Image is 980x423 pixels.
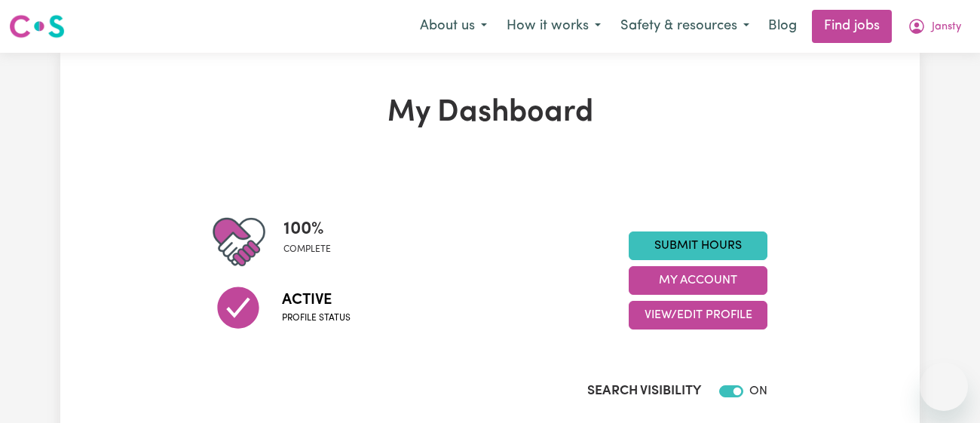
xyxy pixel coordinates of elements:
[282,311,351,325] span: Profile status
[283,216,343,268] div: Profile completeness: 100%
[9,13,65,40] img: Careseekers logo
[920,363,968,411] iframe: Button to launch messaging window
[629,231,767,260] a: Submit Hours
[932,19,961,35] span: Jansty
[749,385,767,397] span: ON
[497,11,611,42] button: How it works
[282,289,351,311] span: Active
[629,301,767,330] button: View/Edit Profile
[587,382,701,401] label: Search Visibility
[759,10,806,43] a: Blog
[410,11,497,42] button: About us
[812,10,892,43] a: Find jobs
[283,216,331,243] span: 100 %
[898,11,971,42] button: My Account
[629,266,767,295] button: My Account
[213,95,767,131] h1: My Dashboard
[283,243,331,256] span: complete
[9,9,65,44] a: Careseekers logo
[611,11,759,42] button: Safety & resources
